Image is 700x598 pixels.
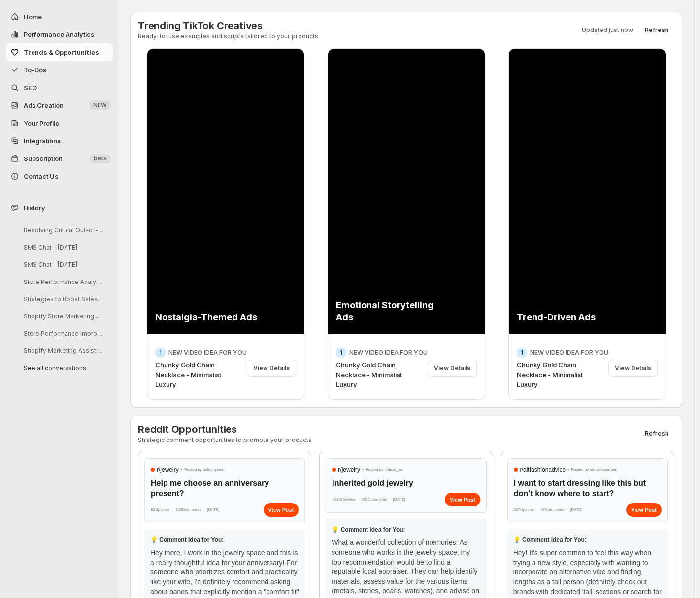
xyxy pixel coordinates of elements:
span: 1 [521,349,523,357]
button: Ads Creation [6,96,113,114]
div: Nostalgia-Themed Ads [155,311,262,323]
div: Trend-Driven Ads [517,311,623,323]
p: NEW VIDEO IDEA FOR YOU [168,349,247,357]
span: 93 Upvotes [151,505,169,515]
span: 1 [159,349,162,357]
span: Posted by u/ duck_ea [366,465,403,474]
span: 💡 Comment Idea for You: [332,526,405,533]
div: View details for Chunky Gold Chain Necklace - Minimalist Luxury [508,48,666,400]
span: Performance Analytics [24,31,94,38]
p: NEW VIDEO IDEA FOR YOU [349,349,428,357]
button: Store Performance Improvement Analysis Steps [16,326,109,341]
span: Refresh [645,26,668,34]
span: Ads Creation [24,101,64,109]
button: To-Dos [6,61,113,79]
div: Emotional Storytelling Ads [336,299,442,323]
iframe: TikTok Video [146,46,304,337]
button: Performance Analytics [6,26,113,43]
h3: Help me choose an anniversary present? [151,478,299,499]
span: • [362,465,364,474]
p: Ready-to-use examples and scripts tailored to your products [138,32,318,40]
h3: I want to start dressing like this but don’t know where to start? [514,478,662,499]
div: View Details [247,360,296,377]
p: Updated just now [582,26,633,34]
span: [DATE] [393,495,405,504]
p: Chunky Gold Chain Necklace - Minimalist Luxury [155,360,243,389]
span: r/ altfashionadvice [520,465,566,474]
span: Integrations [24,137,61,145]
span: • [181,465,183,474]
a: Integrations [6,132,113,150]
span: r/ jewelry [338,465,360,474]
span: 1 [340,349,342,357]
p: Chunky Gold Chain Necklace - Minimalist Luxury [336,360,424,389]
a: Your Profile [6,114,113,132]
span: Home [24,13,42,21]
span: Your Profile [24,119,59,127]
button: Strategies to Boost Sales Next Week [16,291,109,307]
button: Home [6,8,113,26]
span: 531 Comments [361,495,387,504]
button: Shopify Store Marketing Strategies [16,309,109,324]
button: Store Performance Analysis and Insights [16,274,109,289]
span: 💡 Comment Idea for You: [513,536,587,543]
span: 267 Upvotes [514,505,535,515]
span: Contact Us [24,172,58,180]
span: History [24,203,45,213]
span: NEW [93,101,107,109]
span: • [567,465,569,474]
p: NEW VIDEO IDEA FOR YOU [530,349,608,357]
span: Posted by u/ quietaperture [571,465,617,474]
span: [DATE] [570,505,582,515]
h3: Reddit Opportunities [138,423,312,435]
a: SEO [6,79,113,96]
button: Trends & Opportunities [6,43,113,61]
div: View details for Chunky Gold Chain Necklace - Minimalist Luxury [147,48,304,400]
span: [DATE] [207,505,219,515]
p: Strategic comment opportunities to promote your products [138,436,312,444]
button: SMS Chat - [DATE] [16,240,109,255]
h3: Inherited gold jewelry [332,478,480,489]
iframe: TikTok Video [508,46,666,337]
button: Contact Us [6,167,113,185]
span: Refresh [645,430,668,438]
span: 💡 Comment Idea for You: [150,536,224,543]
div: View details for Chunky Gold Chain Necklace - Minimalist Luxury [328,48,485,400]
div: View Details [428,360,477,377]
button: SMS Chat - [DATE] [16,257,109,272]
span: 97 Comments [540,505,564,515]
div: View Details [608,360,658,377]
span: To-Dos [24,66,46,74]
span: 1996 Upvotes [332,495,355,504]
span: Subscription [24,155,63,162]
button: Refresh [639,23,674,37]
button: See all conversations [16,360,109,376]
p: Chunky Gold Chain Necklace - Minimalist Luxury [517,360,604,389]
span: beta [94,155,107,162]
span: Trends & Opportunities [24,48,99,56]
iframe: TikTok Video [327,46,485,337]
a: View Post [626,503,662,517]
h3: Trending TikTok Creatives [138,20,318,31]
button: Resolving Critical Out-of-Stock Issues [16,222,109,238]
span: 125 Comments [175,505,201,515]
span: Posted by u/ JonnyLee [184,465,223,474]
button: Subscription [6,150,113,167]
a: View Post [445,493,480,506]
button: Shopify Marketing Assistant Onboarding [16,343,109,358]
span: SEO [24,84,37,92]
span: r/ jewelry [157,465,179,474]
a: View Post [264,503,299,517]
button: Refresh [639,427,674,441]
